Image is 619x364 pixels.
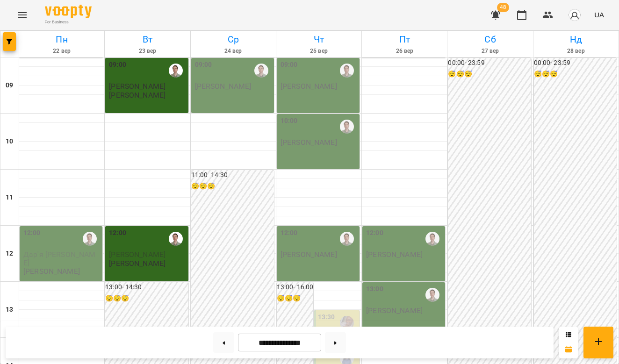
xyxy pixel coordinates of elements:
img: Voopty Logo [45,5,92,18]
span: UA [594,10,604,20]
p: [PERSON_NAME] [195,82,252,90]
h6: 23 вер [106,47,188,56]
label: 12:00 [366,228,383,238]
h6: 28 вер [535,47,617,56]
h6: 22 вер [21,47,103,56]
button: Menu [11,4,34,26]
button: UA [590,6,608,23]
p: [PERSON_NAME] [109,91,166,99]
h6: Нд [535,32,617,47]
label: 12:00 [109,228,126,238]
h6: 13:00 - 14:30 [105,282,188,293]
img: Андрій [169,64,183,78]
img: Андрій [83,232,97,246]
p: [PERSON_NAME] [366,307,423,314]
h6: 10 [6,136,13,147]
label: 12:00 [23,228,41,238]
img: Андрій [425,288,439,302]
h6: 😴😴😴 [191,181,274,192]
img: Андрій [425,232,439,246]
h6: 27 вер [449,47,531,56]
h6: 😴😴😴 [448,69,531,79]
img: Андрій [169,232,183,246]
span: Дар'я [PERSON_NAME] [23,250,96,267]
h6: 25 вер [278,47,360,56]
h6: 11 [6,193,13,203]
img: Андрій [340,232,354,246]
p: [PERSON_NAME] [281,138,337,146]
label: 10:00 [281,116,298,126]
h6: Вт [106,32,188,47]
p: [PERSON_NAME] [366,250,423,258]
h6: Пн [21,32,103,47]
img: avatar_s.png [568,8,581,21]
img: Андрій [340,64,354,78]
span: [PERSON_NAME] [109,250,166,259]
h6: Сб [449,32,531,47]
p: [PERSON_NAME] [281,82,337,90]
h6: 13 [6,305,13,315]
img: Андрій [340,120,354,134]
h6: 00:00 - 23:59 [534,58,617,68]
p: [PERSON_NAME] [281,250,337,258]
h6: 12 [6,249,13,259]
h6: 24 вер [192,47,274,56]
img: Абігейл [340,316,354,330]
h6: 😴😴😴 [277,293,313,304]
label: 09:00 [281,60,298,70]
span: For Business [45,19,92,25]
span: [PERSON_NAME] [109,82,166,91]
label: 13:30 [318,312,335,322]
h6: 00:00 - 23:59 [448,58,531,68]
h6: 11:00 - 14:30 [191,170,274,180]
h6: Чт [278,32,360,47]
h6: 13:00 - 16:00 [277,282,313,293]
label: 09:00 [195,60,212,70]
h6: Ср [192,32,274,47]
p: [PERSON_NAME] [109,259,166,267]
label: 09:00 [109,60,126,70]
span: 48 [497,3,509,12]
img: Андрій [254,64,268,78]
h6: 😴😴😴 [105,293,188,304]
p: [PERSON_NAME] [23,267,80,275]
h6: 09 [6,80,13,91]
h6: 26 вер [363,47,446,56]
label: 13:00 [366,284,383,294]
h6: 😴😴😴 [534,69,617,79]
h6: Пт [363,32,446,47]
label: 12:00 [281,228,298,238]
